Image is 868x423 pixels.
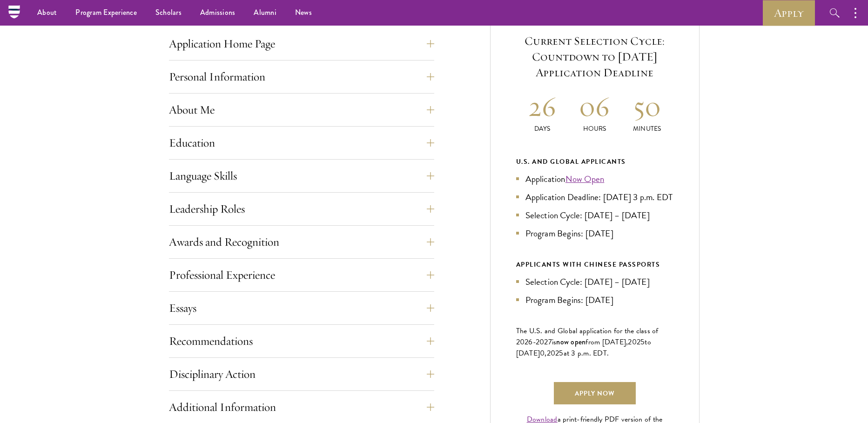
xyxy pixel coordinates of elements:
[169,198,434,220] button: Leadership Roles
[628,336,640,348] span: 202
[547,348,559,359] span: 202
[556,336,585,347] span: now open
[169,363,434,385] button: Disciplinary Action
[516,124,569,134] p: Days
[169,33,434,55] button: Application Home Page
[516,259,673,270] div: APPLICANTS WITH CHINESE PASSPORTS
[169,330,434,352] button: Recommendations
[585,336,628,348] span: from [DATE],
[516,190,673,204] li: Application Deadline: [DATE] 3 p.m. EDT
[548,336,552,348] span: 7
[516,89,569,124] h2: 26
[516,33,673,81] h5: Current Selection Cycle: Countdown to [DATE] Application Deadline
[516,325,659,348] span: The U.S. and Global application for the class of 202
[516,293,673,307] li: Program Begins: [DATE]
[169,165,434,187] button: Language Skills
[568,124,621,134] p: Hours
[169,297,434,319] button: Essays
[169,396,434,418] button: Additional Information
[559,348,563,359] span: 5
[516,172,673,186] li: Application
[169,132,434,154] button: Education
[516,156,673,168] div: U.S. and Global Applicants
[564,348,609,359] span: at 3 p.m. EDT.
[516,275,673,289] li: Selection Cycle: [DATE] – [DATE]
[528,336,532,348] span: 6
[540,348,545,359] span: 0
[516,336,651,359] span: to [DATE]
[621,89,673,124] h2: 50
[169,66,434,88] button: Personal Information
[169,99,434,121] button: About Me
[169,264,434,286] button: Professional Experience
[516,208,673,222] li: Selection Cycle: [DATE] – [DATE]
[621,124,673,134] p: Minutes
[565,172,605,186] a: Now Open
[568,89,621,124] h2: 06
[533,336,548,348] span: -202
[545,348,546,359] span: ,
[554,382,636,404] a: Apply Now
[552,336,557,348] span: is
[169,231,434,253] button: Awards and Recognition
[640,336,645,348] span: 5
[516,227,673,240] li: Program Begins: [DATE]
